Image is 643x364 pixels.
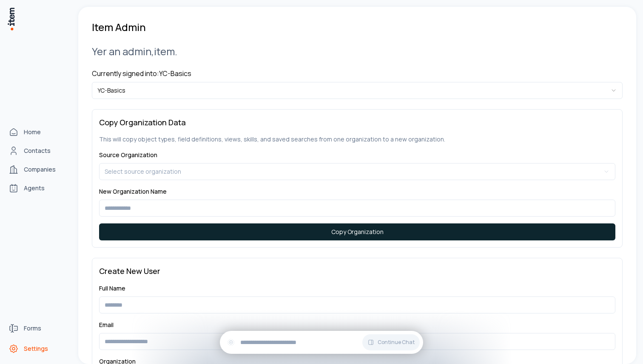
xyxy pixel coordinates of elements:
[99,116,615,128] h3: Copy Organization Data
[7,7,15,31] img: Item Brain Logo
[220,331,423,354] div: Continue Chat
[378,339,415,346] span: Continue Chat
[5,340,70,357] a: Settings
[24,324,41,333] span: Forms
[5,142,70,159] a: Contacts
[99,223,615,240] button: Copy Organization
[24,344,48,353] span: Settings
[5,161,70,178] a: Companies
[24,184,45,192] span: Agents
[5,180,70,197] a: Agents
[92,68,623,79] h4: Currently signed into: YC-Basics
[24,147,51,155] span: Contacts
[92,44,623,58] h2: Yer an admin, item .
[99,265,615,277] h3: Create New User
[5,320,70,337] a: Forms
[362,334,420,350] button: Continue Chat
[5,124,70,141] a: Home
[24,165,56,174] span: Companies
[92,20,146,34] h1: Item Admin
[99,321,114,329] label: Email
[99,151,157,159] label: Source Organization
[99,135,615,144] p: This will copy object types, field definitions, views, skills, and saved searches from one organi...
[24,128,41,136] span: Home
[99,187,167,195] label: New Organization Name
[99,284,125,292] label: Full Name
